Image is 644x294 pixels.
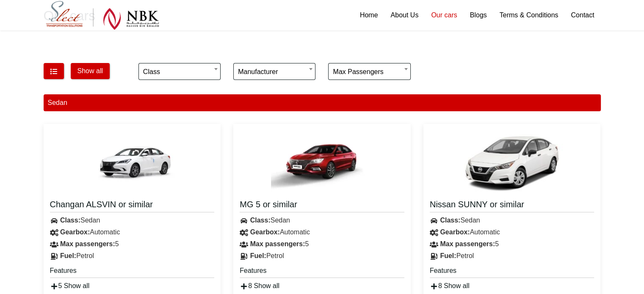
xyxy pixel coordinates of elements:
div: 5 [233,238,411,250]
strong: Class: [250,217,271,224]
h5: Features [430,266,594,278]
a: Nissan SUNNY or similar [430,199,594,212]
div: Sedan [44,94,601,111]
strong: Fuel: [440,252,456,259]
span: Manufacturer [238,63,311,80]
div: Sedan [233,214,411,226]
a: 5 Show all [50,282,90,289]
span: Max passengers [328,63,410,80]
img: Nissan SUNNY or similar [461,130,563,194]
div: Automatic [44,226,221,238]
div: Petrol [44,250,221,262]
strong: Max passengers: [60,240,115,247]
h5: Features [50,266,215,278]
a: 8 Show all [240,282,279,289]
h5: Features [240,266,404,278]
strong: Class: [60,217,80,224]
a: MG 5 or similar [240,199,404,212]
div: Automatic [423,226,601,238]
strong: Gearbox: [250,228,280,236]
div: Sedan [423,214,601,226]
div: Sedan [44,214,221,226]
img: Changan ALSVIN or similar [81,130,183,194]
strong: Gearbox: [440,228,470,236]
strong: Gearbox: [60,228,90,236]
div: 5 [44,238,221,250]
div: Petrol [233,250,411,262]
span: Max passengers [333,63,406,80]
span: Manufacturer [233,63,315,80]
strong: Max passengers: [250,240,305,247]
span: Class [138,63,221,80]
strong: Class: [440,217,460,224]
strong: Max passengers: [440,240,495,247]
a: Changan ALSVIN or similar [50,199,215,212]
div: 5 [423,238,601,250]
button: Show all [71,63,110,79]
img: MG 5 or similar [271,130,373,194]
span: Class [143,63,216,80]
img: Select Rent a Car [46,1,159,30]
a: 8 Show all [430,282,470,289]
div: Petrol [423,250,601,262]
strong: Fuel: [250,252,266,259]
strong: Fuel: [60,252,76,259]
div: Automatic [233,226,411,238]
